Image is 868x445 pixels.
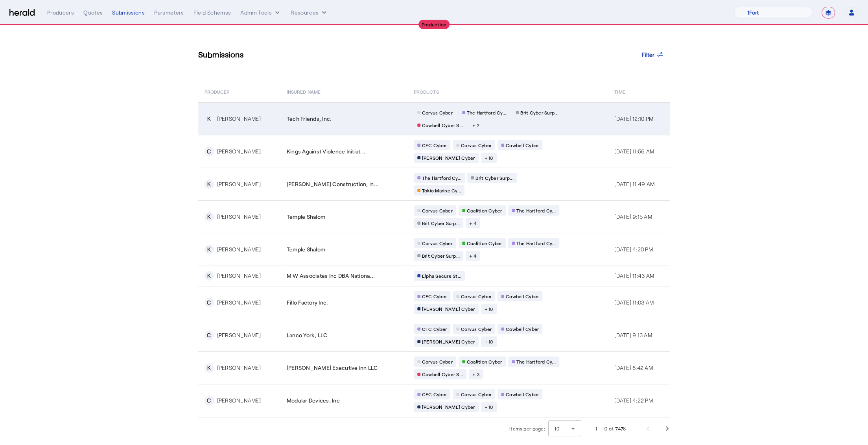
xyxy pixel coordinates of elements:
button: Filter [636,47,670,61]
span: Corvus Cyber [461,391,492,397]
span: CFC Cyber [422,293,447,299]
span: [PERSON_NAME] Cyber [422,155,475,161]
span: + 10 [485,155,493,161]
span: Brit Cyber Surp... [422,220,460,226]
span: Cowbell Cyber S... [422,371,463,377]
span: The Hartford Cy... [422,175,462,181]
span: CFC Cyber [422,326,447,332]
span: + 3 [472,371,479,377]
span: Cowbell Cyber [506,142,539,148]
div: [PERSON_NAME] [217,115,261,123]
span: Temple Shalom [287,213,325,221]
div: [PERSON_NAME] [217,180,261,188]
button: internal dropdown menu [240,9,281,17]
div: K [205,212,214,222]
span: Cowbell Cyber [506,391,539,397]
span: + 4 [469,253,477,259]
span: CFC Cyber [422,391,447,397]
span: [PERSON_NAME] Cyber [422,338,475,345]
span: Corvus Cyber [422,358,453,365]
span: Coalition Cyber [467,240,502,246]
span: Elpha Secure St... [422,273,462,279]
span: Brit Cyber Surp... [520,109,558,116]
span: [DATE] 9:13 AM [614,332,652,338]
span: PRODUCER [205,87,230,95]
span: [DATE] 4:22 PM [614,397,653,404]
span: Corvus Cyber [422,207,453,214]
span: [DATE] 11:56 AM [614,148,654,155]
span: Filter [642,50,654,59]
div: C [205,298,214,307]
span: + 10 [485,306,493,312]
span: 10 [555,426,559,431]
span: [PERSON_NAME] Cyber [422,306,475,312]
span: Modular Devices, Inc [287,397,340,404]
span: The Hartford Cy... [516,207,556,214]
span: [DATE] 11:49 AM [614,181,654,187]
span: + 10 [485,404,493,410]
span: Cowbell Cyber S... [422,122,463,128]
div: [PERSON_NAME] [217,246,261,253]
div: 1 – 10 of 7478 [595,425,626,432]
span: Cowbell Cyber [506,326,539,332]
span: M W Associates Inc DBA Nationa... [287,272,375,280]
img: Herald Logo [9,9,35,17]
span: + 10 [485,338,493,345]
div: C [205,396,214,405]
div: Field Schemas [194,9,231,17]
span: Coalition Cyber [467,358,502,365]
span: Cowbell Cyber [506,293,539,299]
span: Temple Shalom [287,246,325,253]
span: The Hartford Cy... [467,109,507,116]
span: Corvus Cyber [422,109,453,116]
div: Production [418,20,450,29]
div: [PERSON_NAME] [217,397,261,404]
span: [PERSON_NAME] Executive Inn LLC [287,364,378,372]
span: PRODUCTS [414,87,439,95]
span: The Hartford Cy... [516,240,556,246]
button: Next page [658,419,676,438]
div: [PERSON_NAME] [217,272,261,280]
table: Table view of all submissions by your platform [198,80,670,417]
span: [DATE] 4:20 PM [614,246,653,253]
span: Fillo Factory Inc. [287,299,328,307]
span: Brit Cyber Surp... [475,175,514,181]
span: Insured Name [287,87,321,95]
span: [DATE] 11:43 AM [614,272,654,279]
div: [PERSON_NAME] [217,213,261,221]
div: Quotes [83,9,103,17]
div: C [205,331,214,340]
span: Coalition Cyber [467,207,502,214]
span: Brit Cyber Surp... [422,253,460,259]
div: [PERSON_NAME] [217,148,261,155]
div: C [205,147,214,156]
span: Lanco York, LLC [287,331,328,339]
div: K [205,363,214,373]
span: + 4 [469,220,477,226]
span: The Hartford Cy... [516,358,556,365]
div: [PERSON_NAME] [217,331,261,339]
span: [DATE] 8:42 AM [614,364,653,371]
div: K [205,179,214,189]
span: [DATE] 11:03 AM [614,299,654,306]
span: [DATE] 12:10 PM [614,115,653,122]
div: [PERSON_NAME] [217,299,261,307]
span: Corvus Cyber [461,293,492,299]
span: CFC Cyber [422,142,447,148]
h3: Submissions [198,49,244,60]
span: [PERSON_NAME] Cyber [422,404,475,410]
span: [PERSON_NAME] Construction, In... [287,180,379,188]
div: Items per page: [509,425,545,432]
div: K [205,271,214,281]
div: Parameters [154,9,184,17]
span: Time [614,87,625,95]
span: Corvus Cyber [461,326,492,332]
span: Tokio Marine Cy... [422,187,461,194]
div: Producers [47,9,74,17]
button: Resources dropdown menu [291,9,328,17]
span: [DATE] 9:15 AM [614,213,652,220]
span: Tech Friends, Inc. [287,115,332,123]
span: Corvus Cyber [422,240,453,246]
span: Corvus Cyber [461,142,492,148]
div: Submissions [112,9,145,17]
